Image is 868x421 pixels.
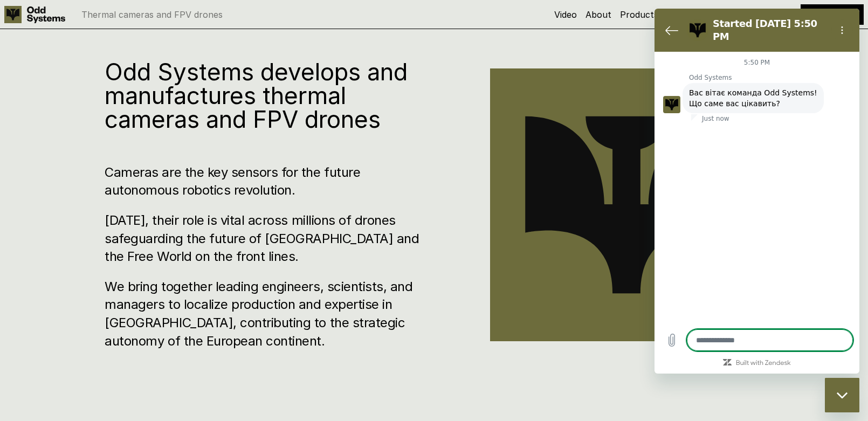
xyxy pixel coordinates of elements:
[620,9,658,20] a: Products
[105,60,425,131] h1: Odd Systems develops and manufactures thermal cameras and FPV drones
[105,211,425,266] h3: [DATE], their role is vital across millions of drones safeguarding the future of [GEOGRAPHIC_DATA...
[655,9,859,374] iframe: Messaging window
[105,163,425,199] h3: Cameras are the key sensors for the future autonomous robotics revolution.
[105,278,425,350] h3: We bring together leading engineers, scientists, and managers to localize production and expertis...
[554,9,577,20] a: Video
[81,10,223,19] p: Thermal cameras and FPV drones
[825,378,859,412] iframe: Button to launch messaging window, conversation in progress
[585,9,611,20] a: About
